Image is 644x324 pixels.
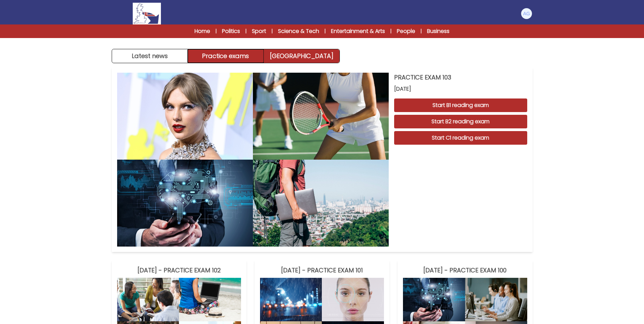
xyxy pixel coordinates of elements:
[260,278,322,321] img: PRACTICE EXAM 101
[133,3,161,24] img: Logo
[253,73,389,160] img: PRACTICE EXAM 103
[521,8,532,19] img: Andrea Gaburro
[394,115,527,128] button: Start B2 reading exam
[216,28,217,35] span: |
[394,131,527,145] button: Start C1 reading exam
[390,28,391,35] span: |
[322,278,384,321] img: PRACTICE EXAM 101
[253,160,389,247] img: PRACTICE EXAM 103
[188,49,264,63] button: Practice exams
[117,73,253,160] img: PRACTICE EXAM 103
[427,27,449,35] a: Business
[403,278,465,321] img: PRACTICE EXAM 100
[117,278,179,321] img: PRACTICE EXAM 102
[394,85,527,93] span: [DATE]
[325,28,326,35] span: |
[195,27,210,35] a: Home
[465,278,527,321] img: PRACTICE EXAM 100
[421,28,422,35] span: |
[222,27,240,35] a: Politics
[117,266,241,275] h3: [DATE] - PRACTICE EXAM 102
[260,266,384,275] h3: [DATE] - PRACTICE EXAM 101
[112,3,182,24] a: Logo
[394,98,527,112] button: Start B1 reading exam
[278,27,319,35] a: Science & Tech
[179,278,241,321] img: PRACTICE EXAM 102
[264,49,339,63] a: [GEOGRAPHIC_DATA]
[394,73,527,82] h3: PRACTICE EXAM 103
[117,160,253,247] img: PRACTICE EXAM 103
[331,27,385,35] a: Entertainment & Arts
[272,28,273,35] span: |
[112,49,188,63] button: Latest news
[245,28,246,35] span: |
[252,27,266,35] a: Sport
[397,27,415,35] a: People
[403,266,527,275] h3: [DATE] - PRACTICE EXAM 100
